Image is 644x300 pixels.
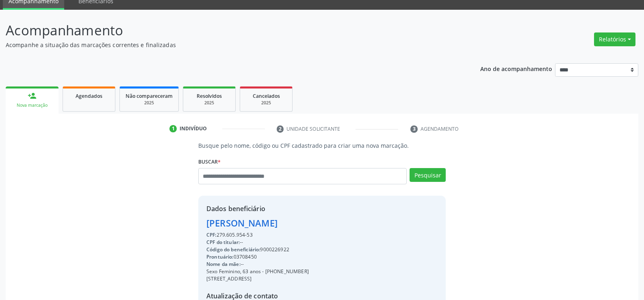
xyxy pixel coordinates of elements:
span: Agendados [76,93,102,99]
div: -- [206,261,309,268]
label: Buscar [198,155,221,168]
p: Ano de acompanhamento [480,63,552,73]
span: CPF: [206,231,217,238]
p: Busque pelo nome, código ou CPF cadastrado para criar uma nova marcação. [198,141,446,150]
button: Pesquisar [410,168,446,182]
div: 2025 [126,100,173,106]
div: 9000226922 [206,246,309,253]
span: Código do beneficiário: [206,246,260,253]
div: Indivíduo [180,125,207,132]
p: Acompanhe a situação das marcações correntes e finalizadas [6,41,449,49]
span: CPF do titular: [206,239,240,246]
div: Dados beneficiário [206,204,309,214]
span: Resolvidos [197,93,222,99]
div: 2025 [189,100,230,106]
p: Acompanhamento [6,20,449,41]
div: [STREET_ADDRESS] [206,275,309,283]
div: Sexo Feminino, 63 anos - [PHONE_NUMBER] [206,268,309,275]
div: 2025 [246,100,286,106]
div: [PERSON_NAME] [206,216,309,230]
div: Nova marcação [11,102,53,108]
div: 1 [169,125,177,132]
span: Não compareceram [126,93,173,99]
span: Cancelados [253,93,280,99]
div: -- [206,239,309,246]
span: Prontuário: [206,253,234,260]
div: 279.605.954-53 [206,231,309,239]
div: 03708450 [206,253,309,261]
button: Relatórios [594,32,635,46]
span: Nome da mãe: [206,261,241,268]
div: person_add [28,91,37,100]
